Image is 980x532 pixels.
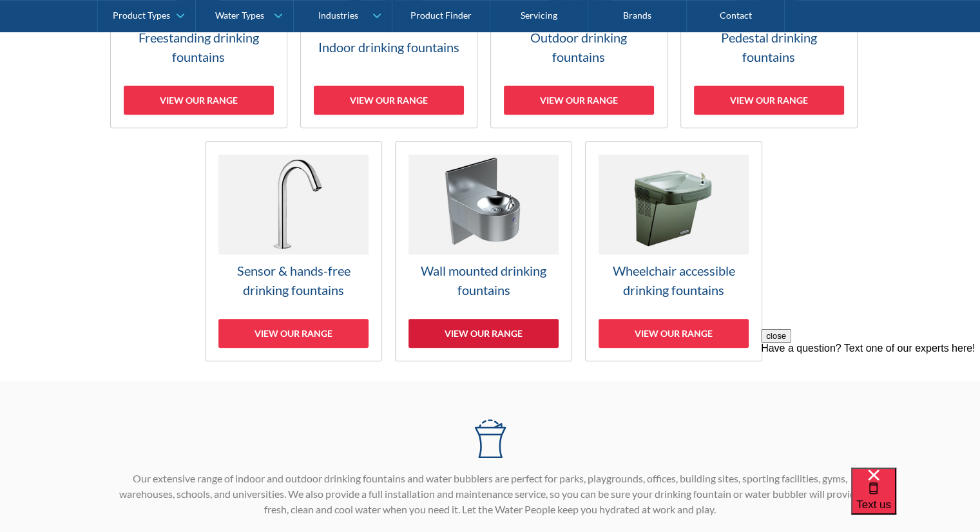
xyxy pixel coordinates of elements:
h3: Wheelchair accessible drinking fountains [599,261,749,299]
div: Product Types [113,10,170,21]
a: Wall mounted drinking fountainsView our range [395,141,572,361]
div: View our range [314,86,464,115]
div: View our range [599,319,749,348]
a: Wheelchair accessible drinking fountainsView our range [585,141,762,361]
div: View our range [694,86,844,115]
p: Our extensive range of indoor and outdoor drinking fountains and water bubblers are perfect for p... [110,471,870,517]
div: View our range [218,319,369,348]
h3: Freestanding drinking fountains [124,28,274,66]
div: Industries [318,10,358,21]
div: View our range [408,319,559,348]
div: View our range [124,86,274,115]
h3: Outdoor drinking fountains [504,28,654,66]
h3: Pedestal drinking fountains [694,28,844,66]
iframe: podium webchat widget prompt [761,329,980,484]
div: View our range [504,86,654,115]
h3: Wall mounted drinking fountains [408,261,559,299]
a: Sensor & hands-free drinking fountainsView our range [205,141,382,361]
h3: Indoor drinking fountains [314,37,464,57]
iframe: podium webchat widget bubble [851,468,980,532]
h3: Sensor & hands-free drinking fountains [218,261,369,299]
div: Water Types [215,10,264,21]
